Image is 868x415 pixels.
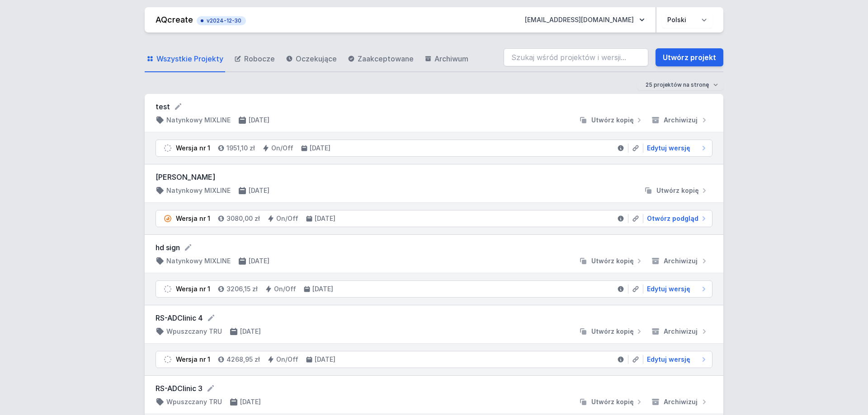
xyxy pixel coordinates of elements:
[174,102,183,111] button: Edytuj nazwę projektu
[656,48,723,66] a: Utwórz projekt
[662,12,712,28] select: Wybierz język
[201,17,241,24] span: v2024-12-30
[575,397,647,406] button: Utwórz kopię
[643,284,708,294] a: Edytuj wersję
[156,172,712,182] h3: [PERSON_NAME]
[156,101,712,112] form: test
[240,327,261,336] h4: [DATE]
[156,383,712,394] form: RS-ADClinic 3
[176,214,210,223] div: Wersja nr 1
[346,46,415,72] a: Zaakceptowane
[156,312,712,323] form: RS-ADClinic 4
[184,243,193,252] button: Edytuj nazwę projektu
[166,397,222,406] h4: Wpuszczany TRU
[647,256,712,266] button: Archiwizuj
[240,397,261,406] h4: [DATE]
[176,355,210,364] div: Wersja nr 1
[591,116,634,125] span: Utwórz kopię
[358,53,414,64] span: Zaakceptowane
[312,284,333,294] h4: [DATE]
[591,397,634,406] span: Utwórz kopię
[276,214,298,223] h4: On/Off
[226,214,260,223] h4: 3080,00 zł
[156,15,193,24] a: AQcreate
[271,144,293,153] h4: On/Off
[434,53,468,64] span: Archiwum
[647,116,712,125] button: Archiwizuj
[643,214,708,223] a: Otwórz podgląd
[206,384,215,393] button: Edytuj nazwę projektu
[647,214,698,223] span: Otwórz podgląd
[664,256,698,266] span: Archiwizuj
[166,116,231,125] h4: Natynkowy MIXLINE
[423,46,470,72] a: Archiwum
[163,284,172,294] img: draft.svg
[591,256,634,266] span: Utwórz kopię
[249,256,269,266] h4: [DATE]
[163,355,172,364] img: draft.svg
[226,144,255,153] h4: 1951,10 zł
[647,397,712,406] button: Archiwizuj
[647,284,690,294] span: Edytuj wersję
[276,355,298,364] h4: On/Off
[226,355,260,364] h4: 4268,95 zł
[166,327,222,336] h4: Wpuszczany TRU
[643,144,708,153] a: Edytuj wersję
[226,284,258,294] h4: 3206,15 zł
[664,327,698,336] span: Archiwizuj
[518,12,652,28] button: [EMAIL_ADDRESS][DOMAIN_NAME]
[656,186,699,195] span: Utwórz kopię
[643,355,708,364] a: Edytuj wersję
[274,284,296,294] h4: On/Off
[249,186,269,195] h4: [DATE]
[166,256,231,266] h4: Natynkowy MIXLINE
[575,116,647,125] button: Utwórz kopię
[315,355,335,364] h4: [DATE]
[207,313,216,322] button: Edytuj nazwę projektu
[296,53,337,64] span: Oczekujące
[647,327,712,336] button: Archiwizuj
[163,214,172,223] img: pending.svg
[664,116,698,125] span: Archiwizuj
[232,46,277,72] a: Robocze
[249,116,269,125] h4: [DATE]
[315,214,335,223] h4: [DATE]
[156,53,223,64] span: Wszystkie Projekty
[575,256,647,266] button: Utwórz kopię
[176,144,210,153] div: Wersja nr 1
[197,14,246,25] button: v2024-12-30
[156,242,712,253] form: hd sign
[284,46,339,72] a: Oczekujące
[575,327,647,336] button: Utwórz kopię
[166,186,231,195] h4: Natynkowy MIXLINE
[647,144,690,153] span: Edytuj wersję
[145,46,225,72] a: Wszystkie Projekty
[640,186,712,195] button: Utwórz kopię
[664,397,698,406] span: Archiwizuj
[310,144,330,153] h4: [DATE]
[244,53,275,64] span: Robocze
[591,327,634,336] span: Utwórz kopię
[504,48,648,66] input: Szukaj wśród projektów i wersji...
[647,355,690,364] span: Edytuj wersję
[176,284,210,294] div: Wersja nr 1
[163,144,172,153] img: draft.svg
